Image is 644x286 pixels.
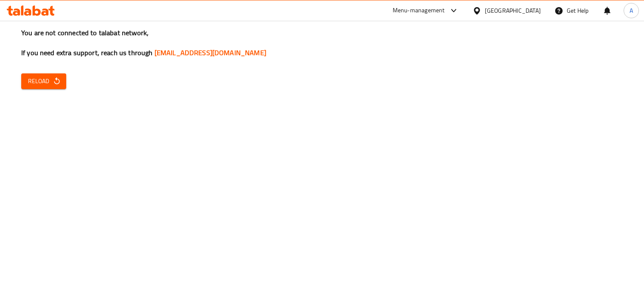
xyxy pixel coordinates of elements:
h3: You are not connected to talabat network, If you need extra support, reach us through [21,28,623,58]
a: [EMAIL_ADDRESS][DOMAIN_NAME] [155,46,266,59]
div: [GEOGRAPHIC_DATA] [485,6,541,15]
span: Reload [28,76,59,87]
div: Menu-management [393,6,445,16]
span: A [630,6,633,15]
button: Reload [21,73,66,89]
